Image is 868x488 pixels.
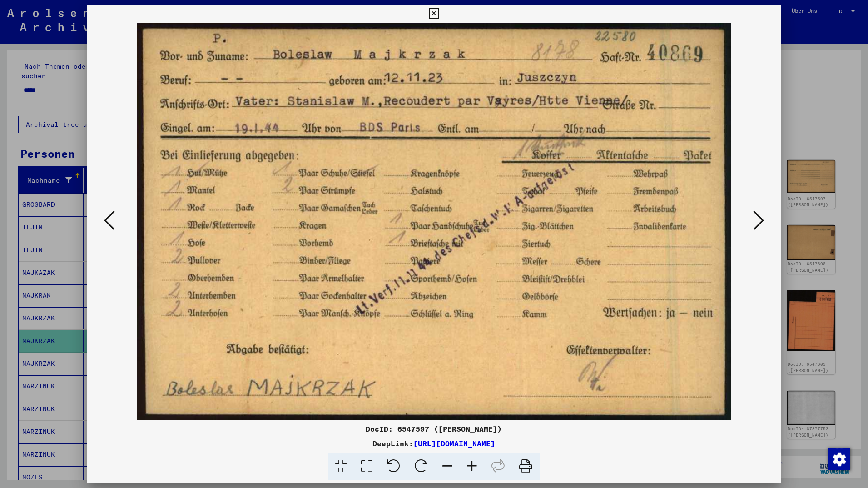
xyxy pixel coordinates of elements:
[828,448,850,470] div: Zustimmung ändern
[828,448,850,470] img: Zustimmung ändern
[87,438,781,449] div: DeepLink:
[413,439,495,448] a: [URL][DOMAIN_NAME]
[87,423,781,434] div: DocID: 6547597 ([PERSON_NAME])
[118,23,750,420] img: 001.jpg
